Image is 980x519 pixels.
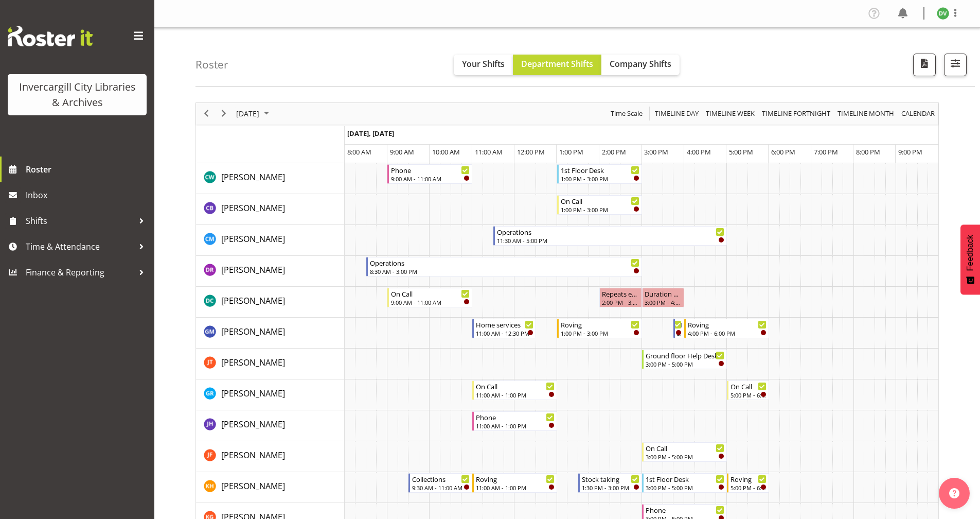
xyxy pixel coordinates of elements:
[944,54,967,76] button: Filter Shifts
[646,350,724,360] div: Ground floor Help Desk
[476,329,533,337] div: 11:00 AM - 12:30 PM
[472,473,557,493] div: Kaela Harley"s event - Roving Begin From Thursday, October 9, 2025 at 11:00:00 AM GMT+13:00 Ends ...
[408,473,472,493] div: Kaela Harley"s event - Collections Begin From Thursday, October 9, 2025 at 9:30:00 AM GMT+13:00 E...
[221,264,285,276] a: [PERSON_NAME]
[646,474,724,484] div: 1st Floor Desk
[476,483,555,492] div: 11:00 AM - 1:00 PM
[729,147,753,157] span: 5:00 PM
[771,147,795,157] span: 6:00 PM
[221,418,285,430] a: [PERSON_NAME]
[196,349,345,379] td: Glen Tomlinson resource
[561,205,639,214] div: 1:00 PM - 3:00 PM
[760,107,832,120] button: Fortnight
[727,380,769,400] div: Grace Roscoe-Squires"s event - On Call Begin From Thursday, October 9, 2025 at 5:00:00 PM GMT+13:...
[196,225,345,256] td: Cindy Mulrooney resource
[814,147,838,157] span: 7:00 PM
[387,288,472,307] div: Donald Cunningham"s event - On Call Begin From Thursday, October 9, 2025 at 9:00:00 AM GMT+13:00 ...
[966,235,975,271] span: Feedback
[688,329,767,337] div: 4:00 PM - 6:00 PM
[454,55,513,75] button: Your Shifts
[387,164,472,184] div: Catherine Wilson"s event - Phone Begin From Thursday, October 9, 2025 at 9:00:00 AM GMT+13:00 End...
[221,449,285,461] a: [PERSON_NAME]
[730,381,767,391] div: On Call
[391,175,470,183] div: 9:00 AM - 11:00 AM
[497,236,724,245] div: 11:30 AM - 5:00 PM
[642,350,727,369] div: Glen Tomlinson"s event - Ground floor Help Desk Begin From Thursday, October 9, 2025 at 3:00:00 P...
[646,505,724,515] div: Phone
[493,226,726,246] div: Cindy Mulrooney"s event - Operations Begin From Thursday, October 9, 2025 at 11:30:00 AM GMT+13:0...
[221,325,285,338] a: [PERSON_NAME]
[677,329,682,337] div: 3:45 PM - 4:00 PM
[557,195,642,215] div: Chris Broad"s event - On Call Begin From Thursday, October 9, 2025 at 1:00:00 PM GMT+13:00 Ends A...
[517,147,545,157] span: 12:00 PM
[913,54,936,76] button: Download a PDF of the roster for the current day
[642,288,684,307] div: Donald Cunningham"s event - Duration 1 hours - Donald Cunningham Begin From Thursday, October 9, ...
[557,319,642,338] div: Gabriel McKay Smith"s event - Roving Begin From Thursday, October 9, 2025 at 1:00:00 PM GMT+13:00...
[200,107,213,120] button: Previous
[370,257,639,268] div: Operations
[521,58,593,70] span: Department Shifts
[601,55,680,75] button: Company Shifts
[561,319,639,330] div: Roving
[221,480,285,492] span: [PERSON_NAME]
[366,257,642,276] div: Debra Robinson"s event - Operations Begin From Thursday, October 9, 2025 at 8:30:00 AM GMT+13:00 ...
[582,483,639,492] div: 1:30 PM - 3:00 PM
[653,107,701,120] button: Timeline Day
[196,472,345,503] td: Kaela Harley resource
[673,319,684,338] div: Gabriel McKay Smith"s event - New book tagging Begin From Thursday, October 9, 2025 at 3:45:00 PM...
[730,483,767,492] div: 5:00 PM - 6:00 PM
[557,164,642,184] div: Catherine Wilson"s event - 1st Floor Desk Begin From Thursday, October 9, 2025 at 1:00:00 PM GMT+...
[412,483,470,492] div: 9:30 AM - 11:00 AM
[8,26,93,46] img: Rosterit website logo
[235,107,274,120] button: October 2025
[26,265,134,280] span: Finance & Reporting
[221,202,285,214] a: [PERSON_NAME]
[347,129,394,138] span: [DATE], [DATE]
[900,107,936,120] span: calendar
[215,103,233,125] div: next period
[644,147,668,157] span: 3:00 PM
[196,163,345,194] td: Catherine Wilson resource
[704,107,757,120] button: Timeline Week
[198,103,215,125] div: previous period
[937,7,949,20] img: desk-view11665.jpg
[196,410,345,441] td: Jill Harpur resource
[221,357,285,368] span: [PERSON_NAME]
[221,387,285,400] a: [PERSON_NAME]
[196,256,345,287] td: Debra Robinson resource
[561,165,639,175] div: 1st Floor Desk
[221,202,285,214] span: [PERSON_NAME]
[645,288,682,299] div: Duration 1 hours - [PERSON_NAME]
[609,107,645,120] button: Time Scale
[836,107,895,120] span: Timeline Month
[475,147,503,157] span: 11:00 AM
[391,298,470,306] div: 9:00 AM - 11:00 AM
[578,473,642,493] div: Kaela Harley"s event - Stock taking Begin From Thursday, October 9, 2025 at 1:30:00 PM GMT+13:00 ...
[412,474,470,484] div: Collections
[836,107,896,120] button: Timeline Month
[730,391,767,399] div: 5:00 PM - 6:00 PM
[390,147,414,157] span: 9:00 AM
[561,175,639,183] div: 1:00 PM - 3:00 PM
[642,442,727,462] div: Joanne Forbes"s event - On Call Begin From Thursday, October 9, 2025 at 3:00:00 PM GMT+13:00 Ends...
[761,107,831,120] span: Timeline Fortnight
[677,319,682,330] div: New book tagging
[26,213,134,229] span: Shifts
[476,474,555,484] div: Roving
[687,147,711,157] span: 4:00 PM
[646,453,724,461] div: 3:00 PM - 5:00 PM
[610,107,644,120] span: Time Scale
[196,287,345,318] td: Donald Cunningham resource
[462,58,505,70] span: Your Shifts
[196,194,345,225] td: Chris Broad resource
[561,329,639,337] div: 1:00 PM - 3:00 PM
[221,233,285,245] span: [PERSON_NAME]
[646,360,724,368] div: 3:00 PM - 5:00 PM
[221,480,285,492] a: [PERSON_NAME]
[196,441,345,472] td: Joanne Forbes resource
[476,422,555,430] div: 11:00 AM - 1:00 PM
[582,474,639,484] div: Stock taking
[561,196,639,206] div: On Call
